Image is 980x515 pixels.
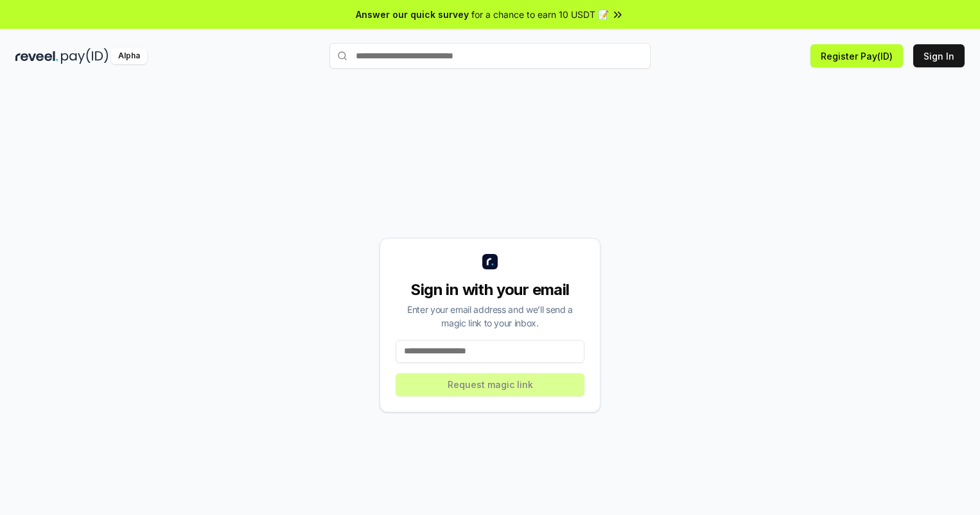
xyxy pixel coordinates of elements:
img: reveel_dark [15,48,58,64]
div: Alpha [111,48,147,64]
span: for a chance to earn 10 USDT 📝 [471,8,609,21]
img: pay_id [61,48,109,64]
span: Answer our quick survey [356,8,469,21]
img: logo_small [482,254,498,269]
button: Sign In [913,44,965,67]
button: Register Pay(ID) [810,44,903,67]
div: Enter your email address and we’ll send a magic link to your inbox. [396,303,584,330]
div: Sign in with your email [396,280,584,300]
